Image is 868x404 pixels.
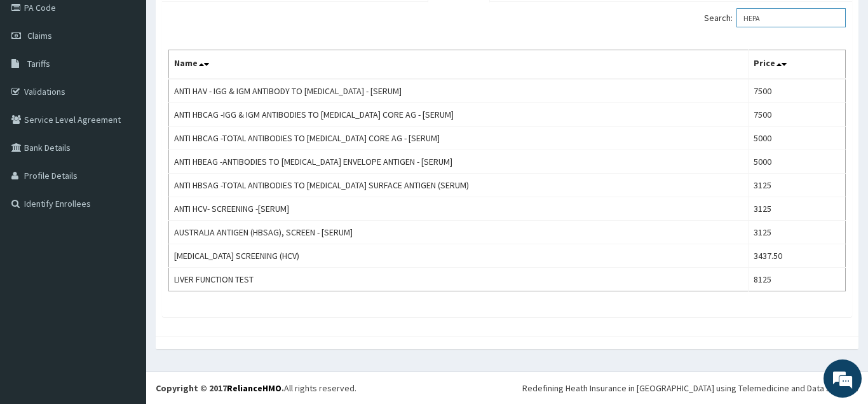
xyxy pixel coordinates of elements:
[169,127,749,150] td: ANTI HBCAG -TOTAL ANTIBODIES TO [MEDICAL_DATA] CORE AG - [SERUM]
[66,71,214,88] div: Chat with us now
[6,269,242,314] textarea: Type your message and hit 'Enter'
[24,64,51,95] img: d_794563401_company_1708531726252_794563401
[736,8,846,27] input: Search:
[748,103,846,127] td: 7500
[748,150,846,174] td: 5000
[27,30,52,41] span: Claims
[146,372,868,404] footer: All rights reserved.
[74,121,175,249] span: We're online!
[169,174,749,197] td: ANTI HBSAG -TOTAL ANTIBODIES TO [MEDICAL_DATA] SURFACE ANTIGEN (SERUM)
[748,197,846,221] td: 3125
[169,197,749,221] td: ANTI HCV- SCREENING -[SERUM]
[169,150,749,174] td: ANTI HBEAG -ANTIBODIES TO [MEDICAL_DATA] ENVELOPE ANTIGEN - [SERUM]
[704,8,846,27] label: Search:
[169,244,749,268] td: [MEDICAL_DATA] SCREENING (HCV)
[208,6,239,37] div: Minimize live chat window
[169,268,749,291] td: LIVER FUNCTION TEST
[748,244,846,268] td: 3437.50
[169,221,749,244] td: AUSTRALIA ANTIGEN (HBSAG), SCREEN - [SERUM]
[748,79,846,103] td: 7500
[227,382,281,394] a: RelianceHMO
[748,50,846,80] th: Price
[748,127,846,150] td: 5000
[748,221,846,244] td: 3125
[169,103,749,127] td: ANTI HBCAG -IGG & IGM ANTIBODIES TO [MEDICAL_DATA] CORE AG - [SERUM]
[748,268,846,291] td: 8125
[748,174,846,197] td: 3125
[169,79,749,103] td: ANTI HAV - IGG & IGM ANTIBODY TO [MEDICAL_DATA] - [SERUM]
[169,50,749,80] th: Name
[156,382,284,394] strong: Copyright © 2017 .
[522,382,858,394] div: Redefining Heath Insurance in [GEOGRAPHIC_DATA] using Telemedicine and Data Science!
[27,58,50,69] span: Tariffs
